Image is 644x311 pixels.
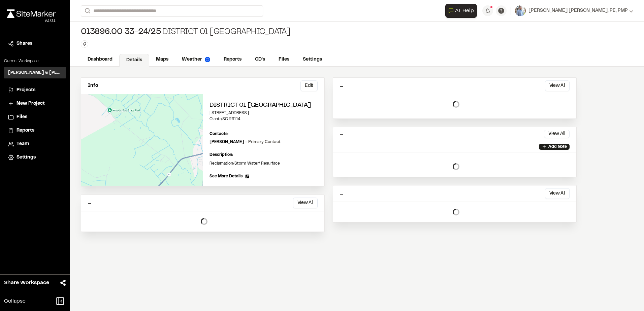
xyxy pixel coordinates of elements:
a: Reports [8,127,62,134]
img: precipai.png [205,57,210,62]
img: rebrand.png [7,9,56,18]
span: [PERSON_NAME] [PERSON_NAME], PE, PMP [528,7,628,14]
a: Settings [296,53,329,66]
a: Shares [8,40,62,47]
a: Settings [8,154,62,161]
span: Team [17,140,29,148]
p: ... [340,82,343,90]
a: Reports [217,53,248,66]
span: Reports [17,127,34,134]
span: Shares [17,40,32,47]
button: Edit Tags [81,40,88,48]
a: Weather [175,53,217,66]
a: New Project [8,100,62,107]
button: Open AI Assistant [445,4,477,18]
h3: [PERSON_NAME] & [PERSON_NAME] Inc. [8,70,62,76]
span: Files [17,113,27,121]
button: [PERSON_NAME] [PERSON_NAME], PE, PMP [515,5,633,16]
span: See More Details [210,173,243,179]
button: View All [545,188,570,199]
p: Contacts: [210,131,228,137]
div: District 01 [GEOGRAPHIC_DATA] [81,27,290,38]
span: New Project [17,100,45,107]
a: Team [8,140,62,148]
p: ... [340,130,343,138]
span: 013896.00 33-24/25 [81,27,161,38]
div: Oh geez...please don't... [7,18,56,24]
button: View All [544,130,570,138]
button: Edit [300,80,318,91]
a: Maps [149,53,175,66]
p: Reclamation/Storm Water/ Resurface [210,161,318,167]
p: Add Note [548,144,567,150]
a: Dashboard [81,53,119,66]
p: [PERSON_NAME] [210,139,281,145]
a: CD's [248,53,272,66]
a: Files [8,113,62,121]
span: Settings [17,154,36,161]
p: Olanta , SC 29114 [210,116,318,122]
h2: District 01 [GEOGRAPHIC_DATA] [210,101,318,110]
a: Details [119,54,149,67]
span: Collapse [4,297,26,305]
p: Current Workspace [4,58,66,64]
p: ... [88,199,91,207]
a: Projects [8,87,62,94]
p: [STREET_ADDRESS] [210,110,318,116]
p: Description: [210,152,318,158]
a: Files [272,53,296,66]
span: - Primary Contact [245,140,281,144]
span: AI Help [455,7,474,15]
p: ... [340,190,343,197]
span: Share Workspace [4,279,49,287]
img: User [515,5,526,16]
span: Projects [17,87,35,94]
button: View All [545,80,570,91]
p: Info [88,82,98,90]
div: Open AI Assistant [445,4,480,18]
button: View All [293,198,318,208]
button: Search [81,5,93,16]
